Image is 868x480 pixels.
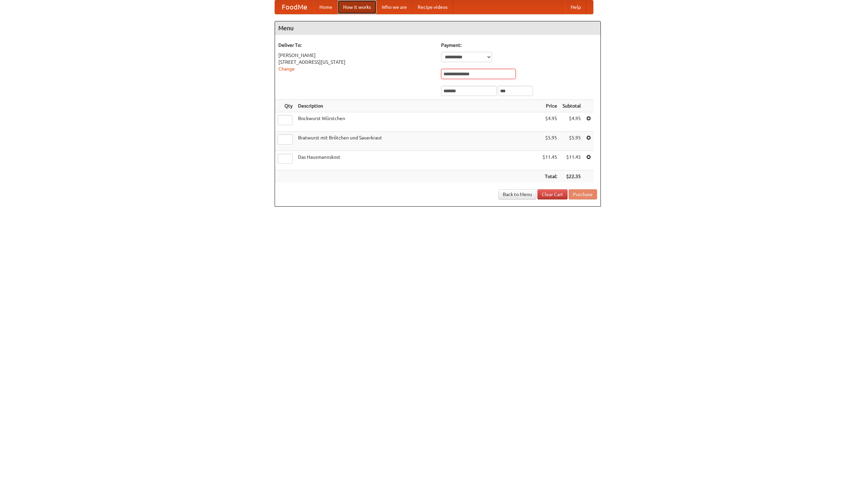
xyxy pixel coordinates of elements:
[540,132,560,151] td: $5.95
[278,59,434,65] div: [STREET_ADDRESS][US_STATE]
[275,100,295,112] th: Qty
[295,132,540,151] td: Bratwurst mit Brötchen und Sauerkraut
[498,189,536,199] a: Back to Menu
[560,100,584,112] th: Subtotal
[278,52,434,59] div: [PERSON_NAME]
[537,189,568,199] a: Clear Cart
[275,21,600,35] h4: Menu
[314,0,338,14] a: Home
[540,170,560,183] th: Total:
[295,100,540,112] th: Description
[560,151,584,170] td: $11.45
[540,112,560,132] td: $4.95
[560,170,584,183] th: $22.35
[560,132,584,151] td: $5.95
[278,66,295,72] a: Change
[569,189,597,199] button: Purchase
[275,0,314,14] a: FoodMe
[338,0,376,14] a: How it works
[412,0,453,14] a: Recipe videos
[540,151,560,170] td: $11.45
[278,42,434,49] h5: Deliver To:
[295,112,540,132] td: Bockwurst Würstchen
[565,0,586,14] a: Help
[376,0,412,14] a: Who we are
[560,112,584,132] td: $4.95
[441,42,597,49] h5: Payment:
[295,151,540,170] td: Das Hausmannskost
[540,100,560,112] th: Price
